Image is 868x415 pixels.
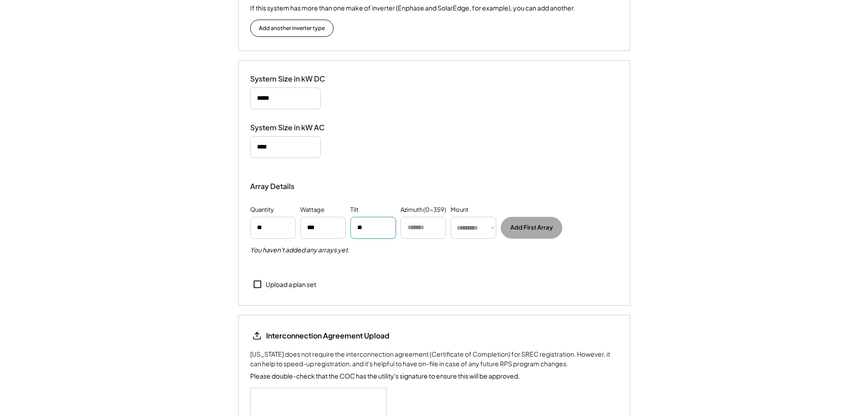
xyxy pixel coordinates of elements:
div: System Size in kW AC [250,123,341,133]
div: [US_STATE] does not require the interconnection agreement (Certificate of Completion) for SREC re... [250,349,618,369]
div: Wattage [300,205,324,215]
div: Azimuth (0-359) [401,205,446,215]
div: Mount [451,205,468,215]
div: System Size in kW DC [250,74,341,84]
div: If this system has more than one make of inverter (Enphase and SolarEdge, for example), you can a... [250,3,575,13]
div: Quantity [250,205,274,215]
div: Array Details [250,181,296,192]
div: Please double-check that the COC has the utility's signature to ensure this will be approved. [250,371,520,381]
button: Add another inverter type [250,20,334,37]
h5: You haven't added any arrays yet. [250,246,349,255]
div: Interconnection Agreement Upload [266,331,390,341]
div: Tilt [350,205,359,215]
button: Add First Array [501,217,562,239]
div: Upload a plan set [266,280,316,289]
